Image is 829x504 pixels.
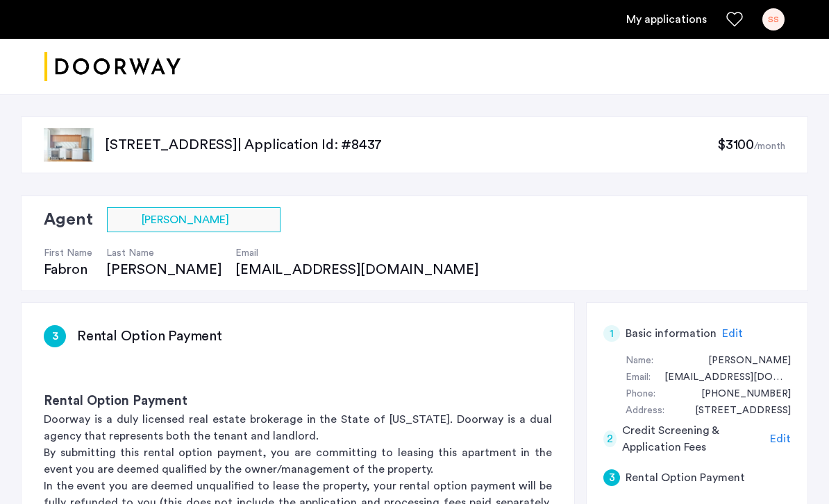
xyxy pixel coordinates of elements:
[626,11,707,28] a: My application
[622,422,764,455] h5: Credit Screening & Application Fees
[603,325,620,342] div: 1
[626,353,653,370] div: Name:
[603,431,617,447] div: 2
[44,41,181,93] a: Cazamio logo
[44,246,92,260] h4: First Name
[105,135,717,155] p: [STREET_ADDRESS] | Application Id: #8437
[770,433,791,444] span: Edit
[687,386,791,403] div: +13137399572
[717,138,754,152] span: $3100
[726,11,743,28] a: Favorites
[44,411,552,444] p: Doorway is a duly licensed real estate brokerage in the State of [US_STATE]. Doorway is a dual ag...
[106,260,221,279] div: [PERSON_NAME]
[44,444,552,478] p: By submitting this rental option payment, you are committing to leasing this apartment in the eve...
[754,141,785,151] sub: /month
[77,327,222,346] h3: Rental Option Payment
[626,325,717,342] h5: Basic information
[603,469,620,486] div: 3
[106,246,221,260] h4: Last Name
[651,370,791,386] div: surayyasseydi@gmail.com
[681,403,791,419] div: 1772 Nostrand Avenue
[626,403,664,419] div: Address:
[626,386,655,403] div: Phone:
[44,260,92,279] div: Fabron
[44,41,181,93] img: logo
[44,325,66,347] div: 3
[235,246,492,260] h4: Email
[626,469,745,486] h5: Rental Option Payment
[44,128,94,162] img: apartment
[722,328,743,339] span: Edit
[44,207,93,232] h2: Agent
[694,353,791,370] div: Surayya Seydi
[235,260,492,279] div: [EMAIL_ADDRESS][DOMAIN_NAME]
[771,449,815,490] iframe: chat widget
[762,8,785,31] div: SS
[626,370,651,386] div: Email:
[44,392,552,411] h3: Rental Option Payment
